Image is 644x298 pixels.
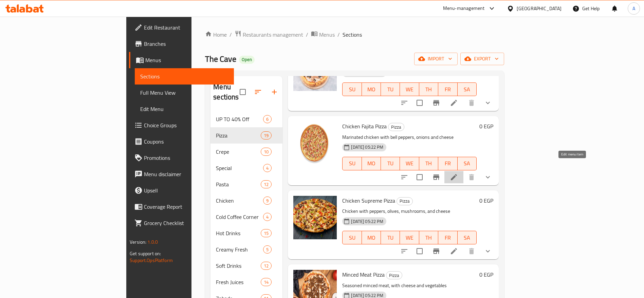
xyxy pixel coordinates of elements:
span: WE [403,159,416,168]
div: Pizza [388,123,404,131]
div: Crepe [216,148,261,156]
span: 4 [263,165,271,171]
div: Open [239,56,255,64]
span: UP TO 40% Off [216,115,263,123]
button: show more [480,169,496,185]
div: items [261,148,272,156]
span: WE [403,85,416,94]
button: delete [463,169,480,185]
button: export [460,53,504,65]
span: Minced Meat Pizza [342,269,385,280]
span: 14 [261,279,271,285]
span: Creamy Fresh [216,245,263,254]
span: Pizza [216,131,261,139]
span: Select to update [412,170,427,184]
div: Pizza [397,197,413,205]
span: 12 [261,263,271,269]
span: Cold Coffee Corner [216,213,263,221]
div: items [261,262,272,270]
a: Edit Restaurant [129,19,234,36]
button: TU [381,157,400,170]
span: Pizza [388,123,404,131]
span: Full Menu View [140,89,228,97]
span: [DATE] 05:22 PM [348,144,386,150]
span: Open [239,57,255,62]
div: Pizza19 [210,127,282,144]
button: sort-choices [396,243,412,259]
button: import [414,53,458,65]
span: Menu disclaimer [144,170,228,178]
span: Choice Groups [144,121,228,129]
span: SA [460,159,474,168]
span: FR [441,159,455,168]
span: Menus [145,56,228,64]
span: WE [403,233,416,243]
div: items [261,278,272,286]
span: SU [345,85,359,94]
button: WE [400,82,419,96]
div: Hot Drinks [216,229,261,237]
span: 12 [261,181,271,188]
div: Pasta [216,180,261,188]
h6: 0 EGP [479,270,493,279]
div: Fresh Juices [216,278,261,286]
span: MO [365,159,378,168]
div: items [263,164,272,172]
button: Branch-specific-item [428,243,444,259]
button: MO [362,82,381,96]
span: MO [365,85,378,94]
div: Fresh Juices14 [210,274,282,290]
p: Marinated chicken with bell peppers, onions and cheese [342,133,477,142]
button: Add section [266,84,282,100]
button: SU [342,157,362,170]
div: Pizza [386,271,402,279]
button: SA [458,82,477,96]
div: UP TO 40% Off6 [210,111,282,127]
button: MO [362,231,381,244]
img: Chicken Fajita Pizza [293,122,337,165]
button: TH [419,82,438,96]
a: Edit menu item [450,99,458,107]
div: Soft Drinks12 [210,258,282,274]
a: Restaurants management [235,30,303,39]
button: show more [480,243,496,259]
div: [GEOGRAPHIC_DATA] [517,5,562,12]
div: items [263,197,272,205]
div: Pasta12 [210,176,282,192]
button: TU [381,82,400,96]
button: SA [458,157,477,170]
button: TU [381,231,400,244]
span: Grocery Checklist [144,219,228,227]
span: Soft Drinks [216,262,261,270]
button: MO [362,157,381,170]
span: SA [460,233,474,243]
button: WE [400,157,419,170]
span: Chicken [216,197,263,205]
div: Special4 [210,160,282,176]
button: SA [458,231,477,244]
span: 19 [261,132,271,139]
button: FR [438,157,457,170]
button: FR [438,82,457,96]
a: Full Menu View [135,85,234,101]
span: TH [422,233,436,243]
li: / [306,31,308,39]
span: TU [384,159,397,168]
button: delete [463,95,480,111]
div: items [261,229,272,237]
p: Chicken with peppers, olives, mushrooms, and cheese [342,207,477,216]
div: items [261,180,272,188]
svg: Show Choices [484,99,492,107]
span: Menus [319,31,335,39]
nav: breadcrumb [205,30,504,39]
button: TH [419,231,438,244]
a: Menu disclaimer [129,166,234,182]
span: 6 [263,116,271,123]
span: TU [384,85,397,94]
h6: 0 EGP [479,196,493,205]
p: Seasoned minced meat, with cheese and vegetables [342,281,477,290]
span: Restaurants management [243,31,303,39]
